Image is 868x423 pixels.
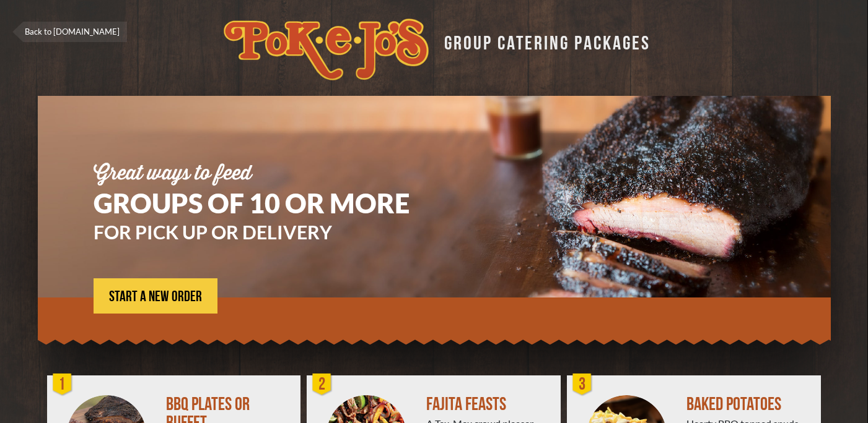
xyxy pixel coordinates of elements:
a: Back to [DOMAIN_NAME] [12,22,127,42]
div: Great ways to feed [94,164,447,184]
div: FAJITA FEASTS [426,395,551,414]
div: GROUP CATERING PACKAGES [435,28,651,53]
div: 3 [570,372,595,397]
img: logo.svg [224,19,429,80]
h1: GROUPS OF 10 OR MORE [94,190,447,216]
a: START A NEW ORDER [94,278,217,314]
div: 1 [50,372,75,397]
div: 2 [310,372,335,397]
div: BAKED POTATOES [686,395,811,414]
h3: FOR PICK UP OR DELIVERY [94,223,447,241]
span: START A NEW ORDER [109,289,202,304]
